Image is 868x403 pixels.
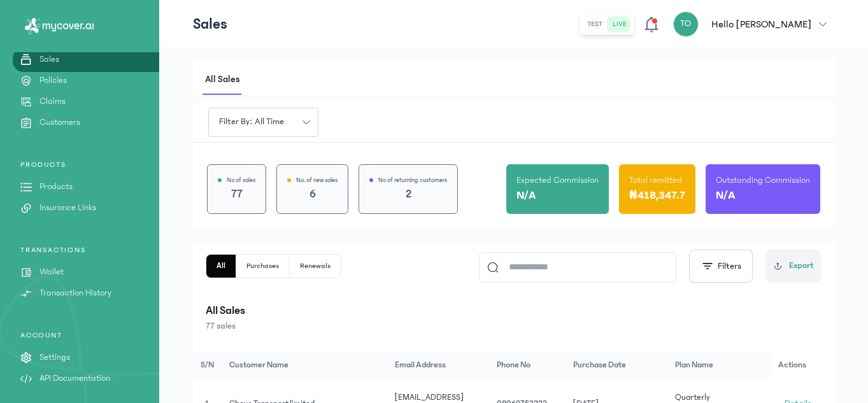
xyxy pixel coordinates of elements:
[203,65,250,95] button: All sales
[765,250,822,283] button: Export
[39,201,96,215] p: Insurance Links
[771,353,834,378] th: Actions
[673,11,699,37] div: TO
[203,65,243,95] span: All sales
[39,116,80,129] p: Customers
[489,353,566,378] th: Phone no
[211,115,292,129] span: Filter by: all time
[39,95,66,108] p: Claims
[206,302,822,320] p: All Sales
[39,286,111,300] p: Transaction History
[227,175,255,185] p: No of sales
[608,17,632,32] button: live
[673,11,834,37] button: TOHello [PERSON_NAME]
[667,353,769,378] th: Plan name
[629,187,685,204] p: ₦418,347.7
[39,351,70,364] p: Settings
[206,255,236,278] button: All
[39,74,67,87] p: Policies
[711,17,811,32] p: Hello [PERSON_NAME]
[287,185,338,203] p: 6
[39,265,64,279] p: Wallet
[516,174,599,187] p: Expected Commission
[39,53,59,66] p: Sales
[689,250,753,283] button: Filters
[566,353,667,378] th: Purchase date
[193,14,227,34] p: Sales
[378,175,447,185] p: No of returning customers
[716,174,810,187] p: Outstanding Commission
[629,174,682,187] p: Total remitted
[208,108,318,137] button: Filter by: all time
[206,320,822,332] p: 77 sales
[290,255,341,278] button: Renewals
[39,372,110,385] p: API Documentation
[582,17,608,32] button: test
[236,255,290,278] button: Purchases
[769,353,846,378] th: Period of cover
[222,353,387,378] th: Customer Name
[193,353,222,378] th: S/N
[516,187,536,204] p: N/A
[789,259,814,272] span: Export
[39,180,73,194] p: Products
[296,175,338,185] p: No. of new sales
[369,185,447,203] p: 2
[218,185,255,203] p: 77
[387,353,489,378] th: Email address
[716,187,736,204] p: N/A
